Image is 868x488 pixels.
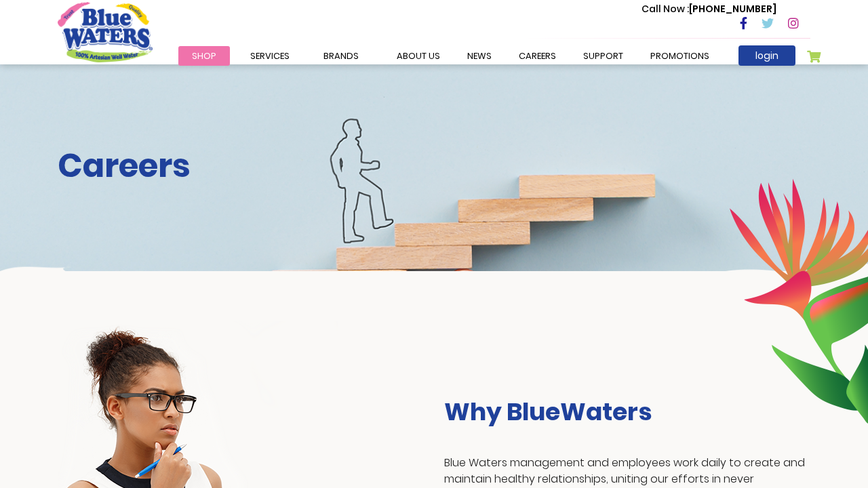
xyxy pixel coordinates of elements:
[178,46,230,66] a: Shop
[58,146,810,186] h2: Careers
[729,178,868,424] img: career-intro-leaves.png
[570,46,637,66] a: support
[738,45,795,66] a: login
[58,2,153,62] a: store logo
[454,46,505,66] a: News
[237,46,303,66] a: Services
[323,49,359,62] span: Brands
[642,2,776,16] p: [PHONE_NUMBER]
[250,49,290,62] span: Services
[637,46,723,66] a: Promotions
[642,2,689,16] span: Call Now :
[310,46,372,66] a: Brands
[383,46,454,66] a: about us
[444,397,810,426] h3: Why BlueWaters
[505,46,570,66] a: careers
[192,49,216,62] span: Shop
